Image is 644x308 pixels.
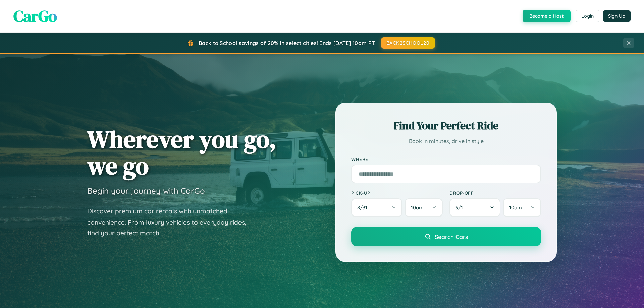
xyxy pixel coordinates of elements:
span: CarGo [13,5,57,27]
h1: Wherever you go, we go [87,126,276,179]
button: 10am [503,198,541,217]
button: Search Cars [351,227,541,246]
label: Drop-off [449,190,541,196]
h2: Find Your Perfect Ride [351,118,541,133]
p: Discover premium car rentals with unmatched convenience. From luxury vehicles to everyday rides, ... [87,206,255,239]
label: Pick-up [351,190,443,196]
span: 10am [411,204,424,211]
button: Sign Up [603,10,631,22]
button: Login [576,10,599,22]
span: Back to School savings of 20% in select cities! Ends [DATE] 10am PT. [199,40,376,46]
label: Where [351,156,541,162]
span: 9 / 1 [455,204,466,211]
span: Search Cars [435,233,468,240]
span: 10am [509,204,522,211]
button: 8/31 [351,198,402,217]
h3: Begin your journey with CarGo [87,186,205,196]
button: 9/1 [449,198,500,217]
p: Book in minutes, drive in style [351,136,541,146]
button: 10am [405,198,443,217]
button: BACK2SCHOOL20 [381,37,435,49]
button: Become a Host [523,10,571,22]
span: 8 / 31 [357,204,371,211]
